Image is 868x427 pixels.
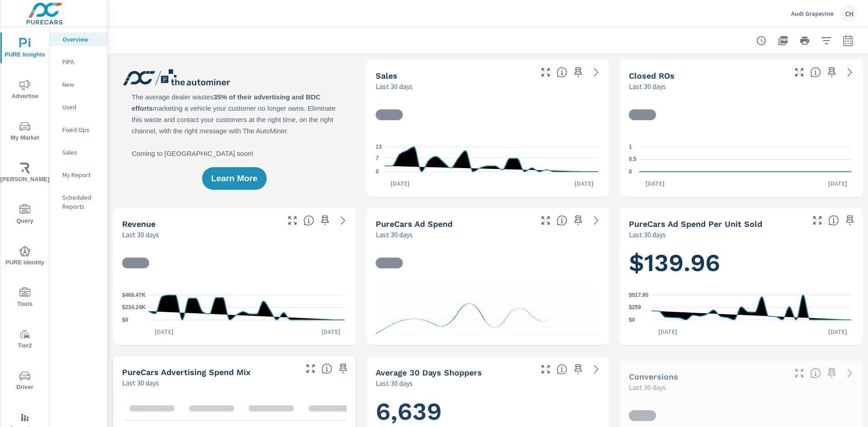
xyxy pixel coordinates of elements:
span: PURE Identity [3,246,47,268]
text: $259 [629,304,641,310]
span: [PERSON_NAME] [3,163,47,185]
div: Fixed Ops [50,123,107,136]
div: PIPA [50,55,107,69]
a: See more details in report [843,65,857,80]
span: Total cost of media for all PureCars channels for the selected dealership group over the selected... [557,215,567,226]
a: See more details in report [843,366,857,380]
span: This table looks at how you compare to the amount of budget you spend per channel as opposed to y... [321,363,332,374]
h5: PureCars Advertising Spend Mix [122,367,250,377]
button: Make Fullscreen [303,361,318,376]
p: [DATE] [639,179,671,188]
button: Make Fullscreen [538,213,553,228]
p: Fixed Ops [62,125,100,134]
span: Number of Repair Orders Closed by the selected dealership group over the selected time range. [So... [810,67,821,78]
button: Make Fullscreen [538,362,553,376]
a: See more details in report [589,65,604,80]
button: Make Fullscreen [538,65,553,80]
span: Advertise [3,80,47,102]
a: See more details in report [589,362,604,376]
text: $0 [122,317,128,323]
text: 13 [376,144,382,150]
div: Used [50,100,107,114]
button: Make Fullscreen [792,65,807,80]
p: Last 30 days [122,377,159,388]
span: Learn More [211,174,257,183]
text: $0 [629,317,635,323]
h5: Revenue [122,219,156,229]
p: New [62,80,100,89]
p: Last 30 days [376,229,413,240]
p: Last 30 days [376,378,413,389]
span: PURE Insights [3,38,47,60]
span: Save this to your personalized report [571,362,585,376]
button: Make Fullscreen [792,366,807,380]
button: Make Fullscreen [285,213,300,228]
text: 0.5 [629,156,637,163]
button: Apply Filters [817,32,835,50]
p: [DATE] [822,179,854,188]
p: My Report [62,170,100,179]
h1: $139.96 [629,247,854,278]
h5: PureCars Ad Spend Per Unit Sold [629,219,762,229]
span: Tier2 [3,329,47,351]
h5: Sales [376,71,397,80]
p: Last 30 days [122,229,159,240]
text: 0 [376,169,379,175]
span: Query [3,204,47,226]
div: Overview [50,33,107,46]
p: Overview [62,35,100,44]
p: [DATE] [652,327,684,336]
text: $234.24K [122,305,146,311]
p: Last 30 days [629,229,666,240]
p: [DATE] [148,327,180,336]
span: Tools [3,287,47,310]
a: See more details in report [336,213,350,228]
button: "Export Report to PDF" [774,32,792,50]
span: Save this to your personalized report [825,65,839,80]
span: Save this to your personalized report [825,366,839,380]
span: Average cost of advertising per each vehicle sold at the dealer over the selected date range. The... [828,215,839,226]
p: [DATE] [384,179,416,188]
p: Audi Grapevine [791,9,834,18]
span: My Market [3,121,47,143]
span: Driver [3,371,47,393]
span: The number of dealer-specified goals completed by a visitor. [Source: This data is provided by th... [810,368,821,379]
p: PIPA [62,57,100,66]
span: Save this to your personalized report [571,213,585,228]
h1: 6,639 [376,396,600,427]
span: A rolling 30 day total of daily Shoppers on the dealership website, averaged over the selected da... [557,364,567,375]
p: [DATE] [315,327,347,336]
text: $468.47K [122,292,146,298]
text: $517.95 [629,292,649,298]
a: See more details in report [589,213,604,228]
span: Save this to your personalized report [571,65,585,80]
div: Scheduled Reports [50,191,107,213]
p: Last 30 days [629,81,666,92]
span: Save this to your personalized report [843,213,857,228]
span: Save this to your personalized report [318,213,332,228]
p: Scheduled Reports [62,193,100,211]
p: Used [62,103,100,112]
span: Number of vehicles sold by the dealership over the selected date range. [Source: This data is sou... [557,67,567,78]
div: New [50,78,107,91]
button: Learn More [202,167,266,190]
button: Select Date Range [839,32,857,50]
p: Last 30 days [376,81,413,92]
h5: Conversions [629,372,678,381]
button: Make Fullscreen [810,213,825,228]
p: [DATE] [822,327,854,336]
p: [DATE] [568,179,600,188]
div: Sales [50,145,107,159]
h5: Average 30 Days Shoppers [376,368,482,377]
span: Total sales revenue over the selected date range. [Source: This data is sourced from the dealer’s... [303,215,314,226]
span: Save this to your personalized report [336,361,350,376]
text: 0 [629,169,632,175]
h5: Closed ROs [629,71,675,80]
div: My Report [50,168,107,182]
h5: PureCars Ad Spend [376,219,453,229]
div: CH [841,5,857,22]
button: Print Report [796,32,814,50]
text: 1 [629,144,632,150]
p: Last 30 days [629,382,666,393]
p: Sales [62,148,100,157]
